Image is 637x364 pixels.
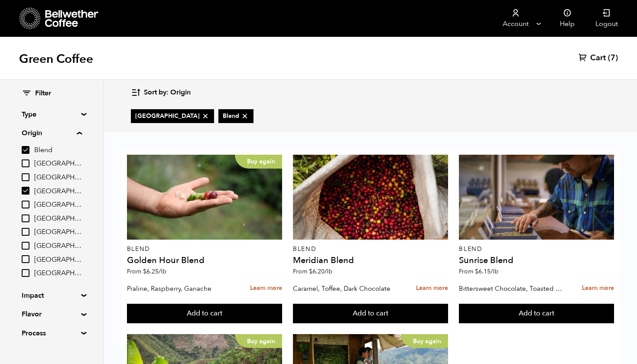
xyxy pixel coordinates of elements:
span: $ [475,267,478,276]
span: Sort by: Origin [144,88,191,97]
a: Learn more [250,279,282,298]
p: Buy again [401,334,448,348]
span: From [293,267,332,276]
span: $ [309,267,312,276]
span: [GEOGRAPHIC_DATA] [34,187,82,196]
input: [GEOGRAPHIC_DATA] [22,269,29,277]
a: Learn more [416,279,448,298]
input: [GEOGRAPHIC_DATA] [22,173,29,181]
p: Blend [293,246,448,252]
span: [GEOGRAPHIC_DATA] [34,173,82,182]
summary: Impact [22,290,81,301]
input: [GEOGRAPHIC_DATA] [22,187,29,195]
button: Add to cart [293,304,448,324]
p: Caramel, Toffee, Dark Chocolate [293,282,399,295]
p: Praline, Raspberry, Ganache [127,282,233,295]
span: [GEOGRAPHIC_DATA] [34,227,82,237]
bdi: 6.15 [475,267,498,276]
span: Filter [35,89,51,98]
input: [GEOGRAPHIC_DATA] [22,214,29,222]
span: [GEOGRAPHIC_DATA] [34,159,82,169]
input: [GEOGRAPHIC_DATA] [22,159,29,167]
summary: Type [22,109,81,120]
span: (7) [608,53,618,63]
span: /lb [325,267,332,276]
p: Blend [459,246,614,252]
span: From [459,267,498,276]
summary: Flavor [22,309,81,319]
span: From [127,267,166,276]
p: Blend [127,246,282,252]
p: Buy again [235,155,282,169]
bdi: 6.20 [309,267,332,276]
span: [GEOGRAPHIC_DATA] [34,255,82,265]
a: Buy again [127,155,282,240]
p: Bittersweet Chocolate, Toasted Marshmallow, Candied Orange, Praline [459,282,565,295]
span: Blend [34,146,82,155]
p: Buy again [235,334,282,348]
span: [GEOGRAPHIC_DATA] [34,214,82,224]
span: Cart [590,53,606,63]
a: Learn more [582,279,614,298]
summary: Origin [22,128,82,138]
button: Sort by: Origin [131,82,191,103]
span: $ [143,267,146,276]
input: Blend [22,146,29,154]
input: [GEOGRAPHIC_DATA] [22,201,29,208]
input: [GEOGRAPHIC_DATA] [22,255,29,263]
span: Blend [223,112,249,120]
span: [GEOGRAPHIC_DATA] [34,269,82,278]
span: [GEOGRAPHIC_DATA] [34,200,82,210]
span: /lb [491,267,498,276]
span: /lb [159,267,166,276]
summary: Process [22,328,81,338]
input: [GEOGRAPHIC_DATA] [22,228,29,236]
a: Cart (7) [578,53,618,63]
h4: Golden Hour Blend [127,256,282,265]
span: [GEOGRAPHIC_DATA] [34,241,82,251]
h4: Sunrise Blend [459,256,614,265]
span: [GEOGRAPHIC_DATA] [135,112,210,120]
button: Add to cart [127,304,282,324]
input: [GEOGRAPHIC_DATA] [22,242,29,250]
button: Add to cart [459,304,614,324]
h1: Green Coffee [19,51,93,67]
bdi: 6.25 [143,267,166,276]
h4: Meridian Blend [293,256,448,265]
